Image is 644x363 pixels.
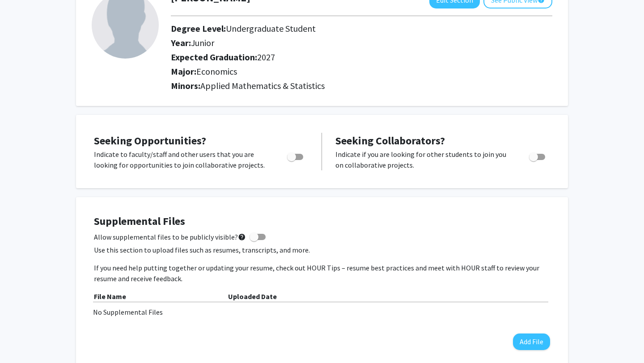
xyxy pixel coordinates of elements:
[94,245,550,255] p: Use this section to upload files such as resumes, transcripts, and more.
[191,37,214,48] span: Junior
[200,80,325,91] span: Applied Mathematics & Statistics
[171,23,490,34] h2: Degree Level:
[94,292,126,301] b: File Name
[171,66,552,77] h2: Major:
[335,149,512,170] p: Indicate if you are looking for other students to join you on collaborative projects.
[94,262,550,284] p: If you need help putting together or updating your resume, check out HOUR Tips – resume best prac...
[257,51,275,63] span: 2027
[171,38,490,48] h2: Year:
[7,323,38,356] iframe: Chat
[196,66,237,77] span: Economics
[171,52,490,63] h2: Expected Graduation:
[228,292,277,301] b: Uploaded Date
[94,149,270,170] p: Indicate to faculty/staff and other users that you are looking for opportunities to join collabor...
[171,80,552,91] h2: Minors:
[94,134,206,148] span: Seeking Opportunities?
[238,232,246,242] mat-icon: help
[525,149,550,162] div: Toggle
[226,23,316,34] span: Undergraduate Student
[335,134,445,148] span: Seeking Collaborators?
[94,232,246,242] span: Allow supplemental files to be publicly visible?
[93,307,551,317] div: No Supplemental Files
[513,333,550,350] button: Add File
[284,149,308,162] div: Toggle
[94,215,550,228] h4: Supplemental Files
